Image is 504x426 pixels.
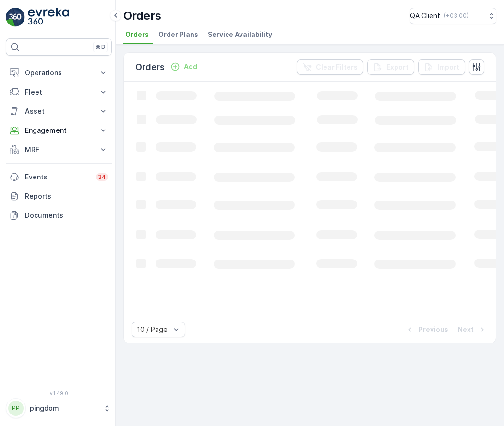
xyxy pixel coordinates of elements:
[123,8,161,24] p: Orders
[6,63,112,83] button: Operations
[437,62,459,72] p: Import
[458,325,474,334] p: Next
[125,30,149,39] span: Orders
[444,12,468,20] p: ( +03:00 )
[6,390,112,396] span: v 1.49.0
[386,62,408,72] p: Export
[6,8,25,27] img: logo
[25,87,93,97] p: Fleet
[158,30,198,39] span: Order Plans
[25,191,108,201] p: Reports
[184,62,197,71] p: Add
[25,126,93,135] p: Engagement
[6,121,112,140] button: Engagement
[6,102,112,121] button: Asset
[8,401,24,416] div: PP
[316,62,358,72] p: Clear Filters
[419,325,448,334] p: Previous
[25,106,93,116] p: Asset
[28,8,69,27] img: logo_light-DOdMpM7g.png
[6,398,112,418] button: PPpingdom
[30,403,98,413] p: pingdom
[410,11,440,21] p: QA Client
[6,206,112,225] a: Documents
[98,173,106,181] p: 34
[167,61,201,72] button: Add
[6,140,112,159] button: MRF
[457,324,488,335] button: Next
[96,43,105,51] p: ⌘B
[418,59,465,75] button: Import
[6,187,112,206] a: Reports
[25,172,90,182] p: Events
[297,59,363,75] button: Clear Filters
[410,8,496,24] button: QA Client(+03:00)
[25,68,93,78] p: Operations
[404,324,449,335] button: Previous
[135,60,165,74] p: Orders
[6,83,112,102] button: Fleet
[367,59,414,75] button: Export
[208,30,272,39] span: Service Availability
[25,211,108,220] p: Documents
[25,145,93,154] p: MRF
[6,167,112,187] a: Events34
